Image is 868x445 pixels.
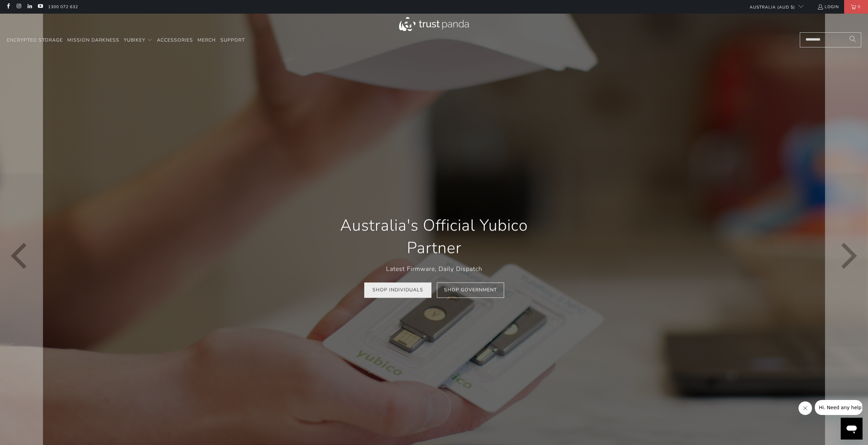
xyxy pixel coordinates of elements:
a: Encrypted Storage [7,32,63,48]
span: Hi. Need any help? [4,5,49,10]
a: Trust Panda Australia on Instagram [16,4,21,10]
input: Search... [800,32,861,47]
span: Mission Darkness [67,37,119,43]
a: Shop Government [437,283,504,298]
summary: YubiKey [124,32,152,48]
nav: Translation missing: en.navigation.header.main_nav [7,32,245,48]
a: Trust Panda Australia on Facebook [5,4,11,10]
iframe: Button to launch messaging window [841,418,863,440]
p: Latest Firmware, Daily Dispatch [322,264,547,274]
button: Search [844,32,861,47]
iframe: Message from company [815,400,863,415]
span: Merch [197,37,216,43]
span: Accessories [157,37,193,43]
img: Trust Panda Australia [399,17,469,31]
a: Trust Panda Australia on LinkedIn [27,4,32,10]
a: Login [817,3,839,11]
a: Support [220,32,245,48]
a: Accessories [157,32,193,48]
a: Trust Panda Australia on YouTube [37,4,43,10]
span: Encrypted Storage [7,37,63,43]
span: Support [220,37,245,43]
a: 1300 072 632 [48,3,78,11]
iframe: Close message [798,401,812,415]
a: Shop Individuals [364,283,431,298]
h1: Australia's Official Yubico Partner [322,214,547,259]
span: YubiKey [124,37,145,43]
a: Mission Darkness [67,32,119,48]
a: Merch [197,32,216,48]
